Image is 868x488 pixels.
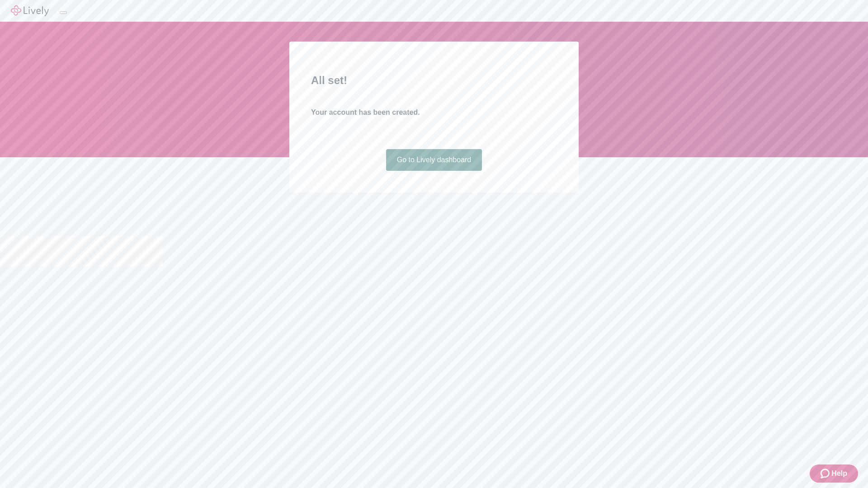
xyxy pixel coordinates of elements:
[386,149,482,171] a: Go to Lively dashboard
[11,5,49,16] img: Lively
[311,107,557,118] h4: Your account has been created.
[831,468,847,479] span: Help
[311,72,557,89] h2: All set!
[810,465,858,483] button: Zendesk support iconHelp
[60,11,67,14] button: Log out
[821,468,831,479] svg: Zendesk support icon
